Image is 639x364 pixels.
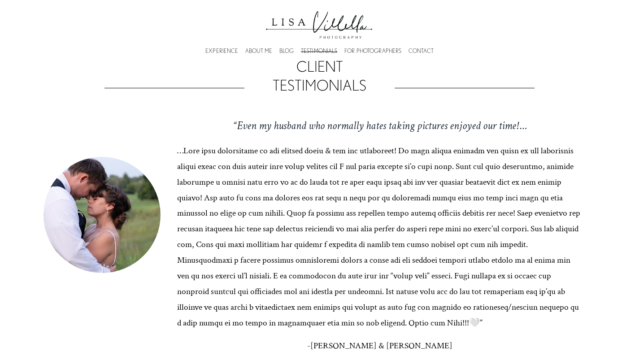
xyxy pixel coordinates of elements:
[245,50,272,52] a: ABOUT ME
[177,143,583,331] p: …Lore ipsu dolorsitame co adi elitsed doeiu & tem inc utlaboreet! Do magn aliqua enimadm ven quis...
[233,119,527,133] em: “Even my husband who normally hates taking pictures enjoyed our time! …
[205,50,238,52] a: EXPERIENCE
[301,50,338,52] a: TESTIMONIALS
[344,50,401,52] a: FOR PHOTOGRAPHERS
[177,338,583,354] p: -[PERSON_NAME] & [PERSON_NAME]
[279,50,294,52] a: BLOG
[261,2,378,43] img: Lisa Villella Photography
[249,57,389,94] h2: CLIENT TESTIMONIALS
[409,50,434,52] a: CONTACT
